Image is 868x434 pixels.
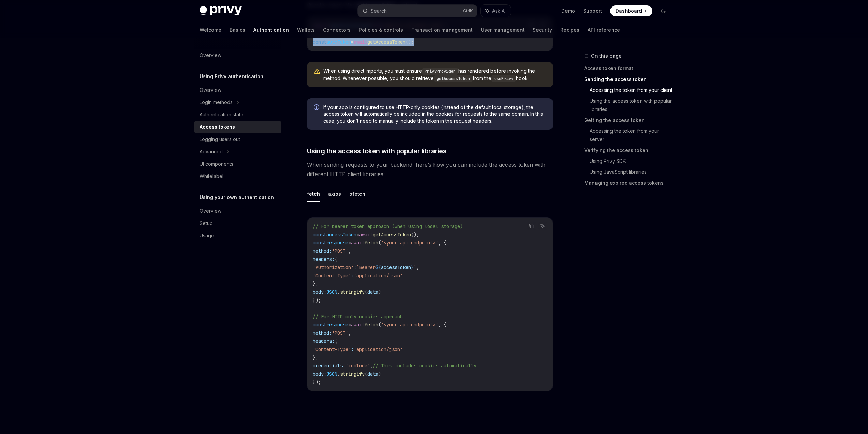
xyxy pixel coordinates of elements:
[194,121,281,133] a: Access tokens
[313,322,326,328] span: const
[323,22,351,38] a: Connectors
[326,289,337,295] span: JSON
[313,240,326,246] span: const
[313,256,335,262] span: headers:
[328,186,341,202] button: axios
[584,115,674,126] a: Getting the access token
[481,22,525,38] a: User management
[326,232,356,238] span: accessToken
[348,248,351,254] span: ,
[323,104,546,124] span: If your app is configured to use HTTP-only cookies (instead of the default local storage), the ac...
[200,172,223,180] div: Whitelabel
[491,75,516,82] code: usePrivy
[373,363,476,369] span: // This includes cookies automatically
[378,289,381,295] span: )
[337,371,340,377] span: .
[351,346,354,352] span: :
[381,240,438,246] span: '<your-api-endpoint>'
[194,158,281,170] a: UI components
[194,49,281,61] a: Overview
[200,86,221,94] div: Overview
[658,5,669,16] button: Toggle dark mode
[365,322,378,328] span: fetch
[354,39,367,45] span: await
[194,205,281,217] a: Overview
[194,217,281,229] a: Setup
[370,363,373,369] span: ,
[348,322,351,328] span: =
[354,346,403,352] span: 'application/json'
[200,98,233,107] div: Login methods
[378,371,381,377] span: )
[481,5,511,17] button: Ask AI
[411,22,473,38] a: Transaction management
[194,109,281,121] a: Authentication state
[340,289,365,295] span: stringify
[438,322,446,328] span: , {
[337,289,340,295] span: .
[194,133,281,145] a: Logging users out
[313,330,332,336] span: method:
[359,232,373,238] span: await
[200,160,233,168] div: UI components
[200,6,242,16] img: dark logo
[200,111,244,119] div: Authentication state
[616,8,642,14] span: Dashboard
[200,148,223,156] div: Advanced
[313,272,351,279] span: 'Content-Type'
[313,289,326,295] span: body:
[326,240,348,246] span: response
[463,8,473,14] span: Ctrl K
[326,371,337,377] span: JSON
[335,338,337,344] span: {
[313,39,326,45] span: const
[323,68,546,82] span: When using direct imports, you must ensure has rendered before invoking the method. Whenever poss...
[411,264,414,270] span: }
[560,22,579,38] a: Recipes
[365,240,378,246] span: fetch
[200,51,221,59] div: Overview
[313,232,326,238] span: const
[381,322,438,328] span: '<your-api-endpoint>'
[583,8,602,14] a: Support
[345,363,370,369] span: 'include'
[313,371,326,377] span: body:
[590,85,674,96] a: Accessing the token from your client
[313,363,345,369] span: credentials:
[348,240,351,246] span: =
[326,39,351,45] span: authToken
[194,229,281,242] a: Usage
[313,346,351,352] span: 'Content-Type'
[434,75,473,82] code: getAccessToken
[332,248,348,254] span: 'POST'
[253,22,289,38] a: Authentication
[378,322,381,328] span: (
[584,63,674,74] a: Access token format
[356,232,359,238] span: =
[533,22,552,38] a: Security
[354,272,403,279] span: 'application/json'
[314,68,321,75] svg: Warning
[381,264,411,270] span: accessToken
[492,8,506,14] span: Ask AI
[584,178,674,188] a: Managing expired access tokens
[230,22,245,38] a: Basics
[584,74,674,85] a: Sending the access token
[365,289,367,295] span: (
[200,193,274,201] h5: Using your own authentication
[351,272,354,279] span: :
[351,240,365,246] span: await
[326,322,348,328] span: response
[200,207,221,215] div: Overview
[335,256,337,262] span: {
[538,222,547,230] button: Ask AI
[200,232,214,240] div: Usage
[591,52,622,60] span: On this page
[356,264,376,270] span: `Bearer
[351,39,354,45] span: =
[314,104,321,111] svg: Info
[367,371,378,377] span: data
[354,264,356,270] span: :
[332,330,348,336] span: 'POST'
[610,5,652,16] a: Dashboard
